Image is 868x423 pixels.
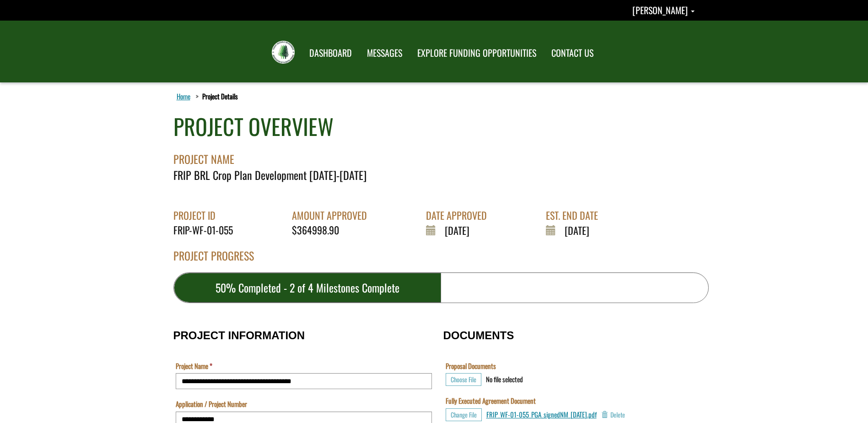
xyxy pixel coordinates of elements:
div: DATE APPROVED [426,208,494,222]
a: FRIP_WF-01-055_PGA_signedNM_[DATE].pdf [486,409,597,419]
div: [DATE] [426,223,494,238]
label: Fully Executed Agreement Document [446,396,536,406]
div: PROJECT NAME [173,142,709,167]
button: Choose File for Proposal Documents [446,373,481,386]
img: FRIAA Submissions Portal [272,41,295,64]
h3: PROJECT INFORMATION [173,330,434,342]
span: [PERSON_NAME] [632,3,688,17]
h3: DOCUMENTS [443,330,695,342]
label: Proposal Documents [446,361,496,371]
div: PROJECT OVERVIEW [173,111,334,142]
div: [DATE] [546,223,605,238]
li: Project Details [194,92,238,101]
label: Project Name [176,361,212,371]
div: EST. END DATE [546,208,605,222]
div: PROJECT ID [173,208,240,222]
div: PROJECT PROGRESS [173,248,709,272]
a: Home [175,90,192,102]
div: No file selected [486,374,523,384]
div: $364998.90 [292,223,374,237]
div: FRIP BRL Crop Plan Development [DATE]-[DATE] [173,167,709,183]
label: Application / Project Number [176,399,247,409]
input: Project Name [176,373,432,389]
button: Choose File for Fully Executed Agreement Document [446,408,482,421]
button: Delete [601,408,625,421]
a: EXPLORE FUNDING OPPORTUNITIES [410,42,543,65]
div: FRIP-WF-01-055 [173,223,240,237]
div: AMOUNT APPROVED [292,208,374,222]
a: Nicole Marburg [632,3,695,17]
a: DASHBOARD [302,42,359,65]
div: 50% Completed - 2 of 4 Milestones Complete [174,273,441,303]
a: CONTACT US [545,42,600,65]
a: MESSAGES [360,42,409,65]
nav: Main Navigation [301,39,600,65]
